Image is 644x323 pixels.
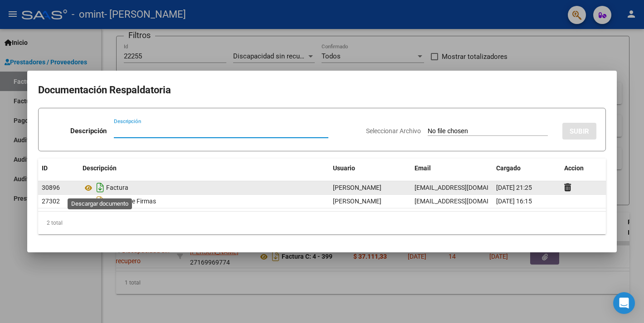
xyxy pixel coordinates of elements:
div: Planilla De Firmas [83,194,326,208]
span: [EMAIL_ADDRESS][DOMAIN_NAME] [415,198,515,205]
h2: Documentación Respaldatoria [38,82,606,99]
span: Accion [564,164,584,172]
datatable-header-cell: Accion [561,159,606,178]
datatable-header-cell: Email [411,159,493,178]
span: SUBIR [570,127,589,135]
span: [PERSON_NAME] [333,198,381,205]
span: [DATE] 16:15 [496,198,532,205]
span: [PERSON_NAME] [333,184,381,191]
datatable-header-cell: Cargado [493,159,561,178]
span: Descripción [83,164,117,172]
span: Email [415,164,431,172]
div: Factura [83,180,326,195]
span: 27302 [42,198,60,205]
span: Usuario [333,164,355,172]
datatable-header-cell: Usuario [329,159,411,178]
div: Open Intercom Messenger [613,292,635,314]
datatable-header-cell: Descripción [79,159,329,178]
span: [EMAIL_ADDRESS][DOMAIN_NAME] [415,184,515,191]
datatable-header-cell: ID [38,159,79,178]
button: SUBIR [562,123,596,140]
span: [DATE] 21:25 [496,184,532,191]
i: Descargar documento [94,180,106,195]
span: Seleccionar Archivo [366,127,421,135]
div: 2 total [38,212,606,234]
i: Descargar documento [94,194,106,208]
span: Cargado [496,164,521,172]
p: Descripción [70,126,107,136]
span: ID [42,164,48,172]
span: 30896 [42,184,60,191]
